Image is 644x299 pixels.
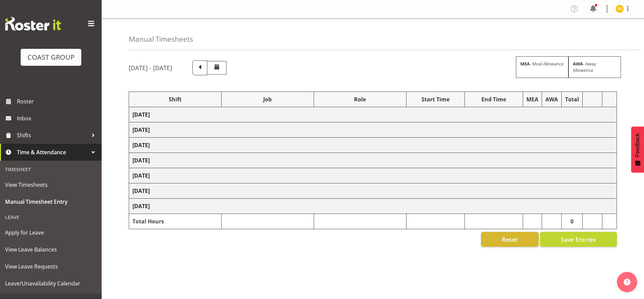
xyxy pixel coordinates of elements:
span: View Leave Balances [5,244,97,255]
a: View Timesheets [2,176,100,193]
span: Shifts [17,130,88,140]
a: View Leave Balances [2,241,100,258]
span: View Timesheets [5,180,97,190]
a: Manual Timesheet Entry [2,193,100,210]
div: - Meal Allowance [516,56,568,78]
div: Job [225,95,310,103]
td: [DATE] [129,122,617,138]
button: Save Entries [540,232,617,247]
div: Role [317,95,403,103]
strong: MEA [520,61,530,67]
td: [DATE] [129,168,617,183]
button: Reset [481,232,539,247]
img: help-xxl-2.png [624,279,630,285]
img: Rosterit website logo [5,17,61,31]
span: Feedback [635,133,641,157]
a: Apply for Leave [2,224,100,241]
div: Timesheet [2,162,100,176]
span: Save Entries [561,235,596,244]
span: Apply for Leave [5,227,97,238]
span: View Leave Requests [5,261,97,272]
div: AWA [545,95,558,103]
div: Start Time [410,95,461,103]
td: [DATE] [129,199,617,214]
td: [DATE] [129,138,617,153]
td: 0 [562,214,583,229]
td: [DATE] [129,153,617,168]
img: seon-young-belding8911.jpg [616,5,624,13]
span: Inbox [17,113,98,123]
div: MEA [526,95,538,103]
h4: Manual Timesheets [129,35,193,43]
span: Time & Attendance [17,147,88,157]
td: [DATE] [129,107,617,122]
div: End Time [468,95,519,103]
strong: AWA [573,61,583,67]
span: Reset [502,235,518,244]
a: View Leave Requests [2,258,100,275]
div: Total [565,95,579,103]
div: COAST GROUP [27,52,75,62]
div: - Away Allowence [568,56,621,78]
div: Leave [2,210,100,224]
span: Manual Timesheet Entry [5,197,97,207]
span: Roster [17,96,98,106]
td: [DATE] [129,183,617,199]
div: Shift [132,95,218,103]
h5: [DATE] - [DATE] [129,64,172,72]
td: Total Hours [129,214,222,229]
button: Feedback - Show survey [631,126,644,173]
span: Leave/Unavailability Calendar [5,278,97,288]
a: Leave/Unavailability Calendar [2,275,100,292]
